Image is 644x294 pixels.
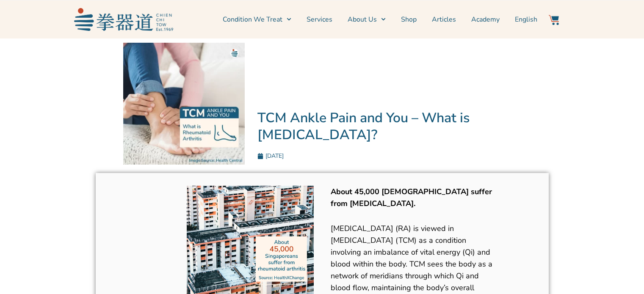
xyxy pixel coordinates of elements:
nav: Menu [177,9,537,30]
a: Switch to English [515,9,537,30]
time: [DATE] [265,152,284,160]
a: About Us [348,9,386,30]
a: Condition We Treat [223,9,291,30]
a: Shop [401,9,417,30]
a: [DATE] [257,152,284,160]
h1: TCM Ankle Pain and You – What is [MEDICAL_DATA]? [257,110,517,143]
img: Website Icon-03 [549,15,559,25]
a: Services [307,9,332,30]
a: Academy [471,9,500,30]
span: English [515,14,537,25]
strong: About 45,000 [DEMOGRAPHIC_DATA] suffer from [MEDICAL_DATA]. [331,187,492,209]
a: Articles [432,9,456,30]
